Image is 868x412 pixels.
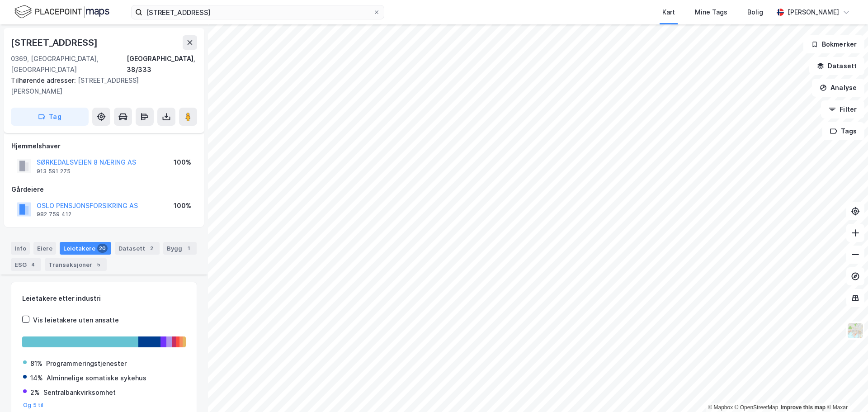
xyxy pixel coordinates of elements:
[11,141,197,152] div: Hjemmelshaver
[33,315,119,326] div: Vis leietakere uten ansatte
[184,244,193,253] div: 1
[847,322,864,339] img: Z
[823,369,868,412] iframe: Chat Widget
[30,387,40,398] div: 2%
[11,258,41,271] div: ESG
[747,7,763,18] div: Bolig
[163,242,197,255] div: Bygg
[30,358,42,369] div: 81%
[174,200,191,211] div: 100%
[11,75,190,97] div: [STREET_ADDRESS][PERSON_NAME]
[60,242,111,255] div: Leietakere
[147,244,156,253] div: 2
[127,53,197,75] div: [GEOGRAPHIC_DATA], 38/333
[14,4,109,20] img: logo.f888ab2527a4732fd821a326f86c7f29.svg
[142,5,373,19] input: Søk på adresse, matrikkel, gårdeiere, leietakere eller personer
[735,404,778,411] a: OpenStreetMap
[11,76,78,84] span: Tilhørende adresser:
[812,79,864,97] button: Analyse
[33,242,56,255] div: Eiere
[809,57,864,75] button: Datasett
[28,260,38,269] div: 4
[781,404,826,411] a: Improve this map
[11,53,127,75] div: 0369, [GEOGRAPHIC_DATA], [GEOGRAPHIC_DATA]
[11,242,30,255] div: Info
[174,157,191,168] div: 100%
[97,244,108,253] div: 20
[821,100,864,118] button: Filter
[94,260,103,269] div: 5
[47,373,146,384] div: Alminnelige somatiske sykehus
[662,7,675,18] div: Kart
[37,168,71,175] div: 913 591 275
[823,369,868,412] div: Kontrollprogram for chat
[43,387,116,398] div: Sentralbankvirksomhet
[115,242,160,255] div: Datasett
[803,35,864,53] button: Bokmerker
[695,7,727,18] div: Mine Tags
[708,404,733,411] a: Mapbox
[30,373,43,384] div: 14%
[23,402,44,409] button: Og 5 til
[11,35,99,50] div: [STREET_ADDRESS]
[11,108,89,126] button: Tag
[822,122,864,140] button: Tags
[46,358,127,369] div: Programmeringstjenester
[45,258,107,271] div: Transaksjoner
[22,293,186,304] div: Leietakere etter industri
[11,184,197,195] div: Gårdeiere
[788,7,839,18] div: [PERSON_NAME]
[37,211,71,218] div: 982 759 412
